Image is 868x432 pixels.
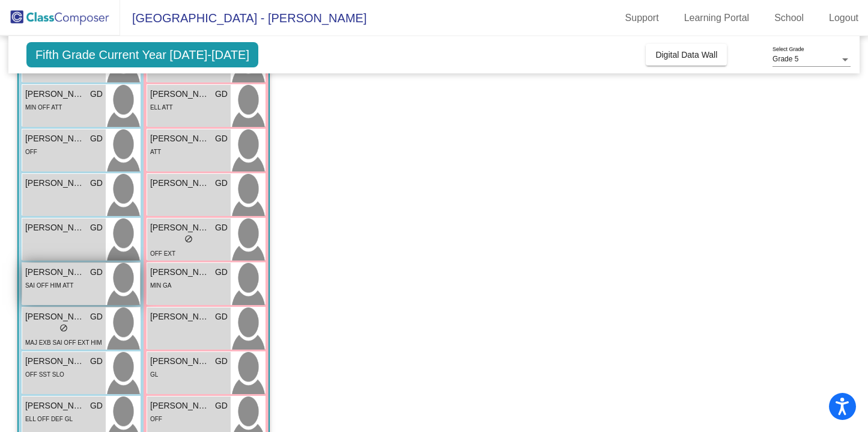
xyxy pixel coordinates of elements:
[150,355,210,368] span: [PERSON_NAME]
[772,55,798,63] span: Grade 5
[90,177,103,190] span: GD
[90,221,103,234] span: GD
[25,371,64,378] span: OFF SST SLO
[150,177,210,190] span: [PERSON_NAME]
[765,8,813,28] a: School
[675,8,759,28] a: Learning Portal
[25,177,85,190] span: [PERSON_NAME]
[215,400,228,412] span: GD
[215,88,228,100] span: GD
[25,416,73,422] span: ELL OFF DEF GL
[150,221,210,234] span: [PERSON_NAME]
[25,221,85,234] span: [PERSON_NAME]
[25,339,102,359] span: MAJ EXB SAI OFF EXT HIM AGB MED
[215,355,228,368] span: GD
[25,104,62,111] span: MIN OFF ATT
[150,88,210,100] span: [PERSON_NAME]
[25,132,85,145] span: [PERSON_NAME]
[90,400,103,412] span: GD
[215,177,228,190] span: GD
[25,282,73,289] span: SAI OFF HIM ATT
[646,44,727,66] button: Digital Data Wall
[150,416,162,422] span: OFF
[655,50,717,60] span: Digital Data Wall
[25,266,85,279] span: [PERSON_NAME] [PERSON_NAME]
[215,132,228,145] span: GD
[25,355,85,368] span: [PERSON_NAME]
[150,104,173,111] span: ELL ATT
[150,132,210,145] span: [PERSON_NAME]
[90,310,103,323] span: GD
[90,355,103,368] span: GD
[90,132,103,145] span: GD
[150,149,161,155] span: ATT
[90,88,103,100] span: GD
[150,282,172,289] span: MIN GA
[59,324,68,332] span: do_not_disturb_alt
[25,310,85,323] span: [PERSON_NAME]
[150,266,210,279] span: [PERSON_NAME]
[25,149,37,155] span: OFF
[819,8,868,28] a: Logout
[215,310,228,323] span: GD
[25,88,85,100] span: [PERSON_NAME]
[150,250,175,257] span: OFF EXT
[150,400,210,412] span: [PERSON_NAME]
[150,371,158,378] span: GL
[120,8,366,28] span: [GEOGRAPHIC_DATA] - [PERSON_NAME]
[26,42,258,67] span: Fifth Grade Current Year [DATE]-[DATE]
[90,266,103,279] span: GD
[184,235,193,243] span: do_not_disturb_alt
[25,400,85,412] span: [PERSON_NAME]
[150,310,210,323] span: [PERSON_NAME]
[215,221,228,234] span: GD
[616,8,669,28] a: Support
[215,266,228,279] span: GD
